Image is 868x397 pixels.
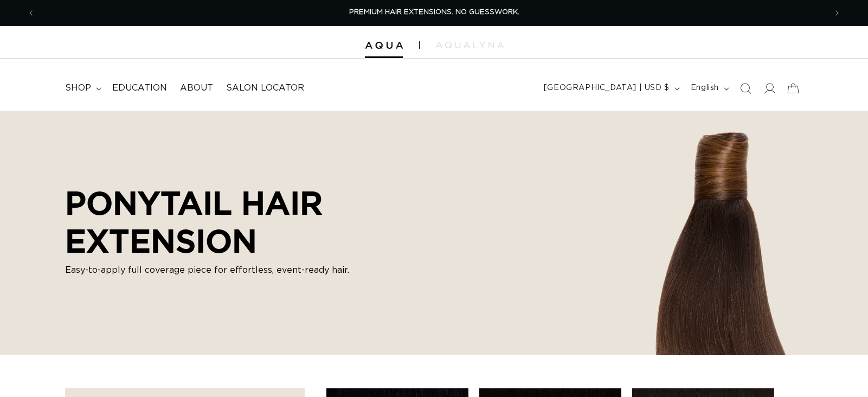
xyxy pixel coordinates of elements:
[19,3,43,23] button: Previous announcement
[173,76,220,100] a: About
[106,76,173,100] a: Education
[734,76,757,100] summary: Search
[65,264,477,277] p: Easy-to-apply full coverage piece for effortless, event-ready hair.
[537,78,684,99] button: [GEOGRAPHIC_DATA] | USD $
[220,76,311,100] a: Salon Locator
[436,42,504,48] img: aqualyna.com
[544,82,670,94] span: [GEOGRAPHIC_DATA] | USD $
[825,3,849,23] button: Next announcement
[226,82,304,94] span: Salon Locator
[65,82,91,94] span: shop
[112,82,167,94] span: Education
[684,78,734,99] button: English
[365,42,403,49] img: Aqua Hair Extensions
[59,76,106,100] summary: shop
[180,82,213,94] span: About
[349,9,519,16] span: PREMIUM HAIR EXTENSIONS. NO GUESSWORK.
[65,184,477,259] h2: PONYTAIL HAIR EXTENSION
[691,82,719,94] span: English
